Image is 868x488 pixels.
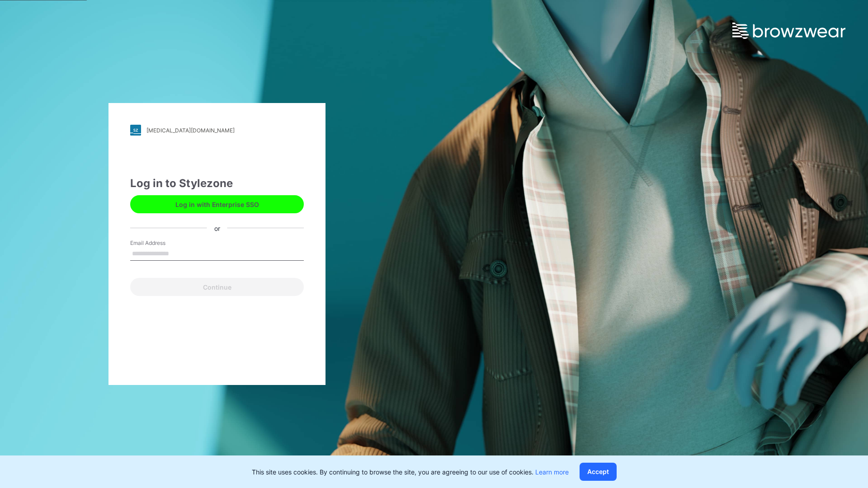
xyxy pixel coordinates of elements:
[130,125,141,136] img: stylezone-logo.562084cfcfab977791bfbf7441f1a819.svg
[732,23,845,39] img: browzwear-logo.e42bd6dac1945053ebaf764b6aa21510.svg
[580,463,617,481] button: Accept
[146,127,235,134] div: [MEDICAL_DATA][DOMAIN_NAME]
[535,468,569,476] a: Learn more
[130,239,193,247] label: Email Address
[130,195,304,213] button: Log in with Enterprise SSO
[130,125,304,136] a: [MEDICAL_DATA][DOMAIN_NAME]
[130,175,304,192] div: Log in to Stylezone
[207,223,227,233] div: or
[252,467,569,477] p: This site uses cookies. By continuing to browse the site, you are agreeing to our use of cookies.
